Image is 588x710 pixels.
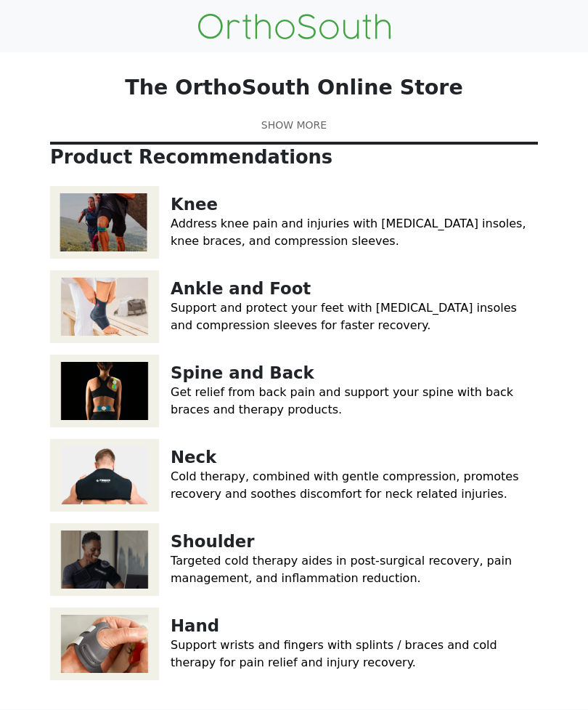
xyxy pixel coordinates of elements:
a: Support wrists and fingers with splints / braces and cold therapy for pain relief and injury reco... [171,638,497,669]
a: Cold therapy, combined with gentle compression, promotes recovery and soothes discomfort for neck... [171,469,519,501]
img: Shoulder [50,523,159,596]
a: Knee [171,195,218,214]
img: Neck [50,439,159,512]
p: Product Recommendations [50,146,538,169]
a: Spine and Back [171,363,314,382]
a: Targeted cold therapy aides in post-surgical recovery, pain management, and inflammation reduction. [171,554,512,585]
img: Knee [50,186,159,259]
a: Hand [171,616,219,635]
img: OrthoSouth [198,14,391,39]
img: Hand [50,608,159,680]
a: Address knee pain and injuries with [MEDICAL_DATA] insoles, knee braces, and compression sleeves. [171,217,526,248]
a: Get relief from back pain and support your spine with back braces and therapy products. [171,385,513,416]
a: Shoulder [171,532,255,551]
a: Ankle and Foot [171,279,311,298]
a: Support and protect your feet with [MEDICAL_DATA] insoles and compression sleeves for faster reco... [171,301,517,332]
img: Spine and Back [50,355,159,427]
img: Ankle and Foot [50,270,159,343]
p: The OrthoSouth Online Store [50,76,538,100]
a: Neck [171,448,216,467]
